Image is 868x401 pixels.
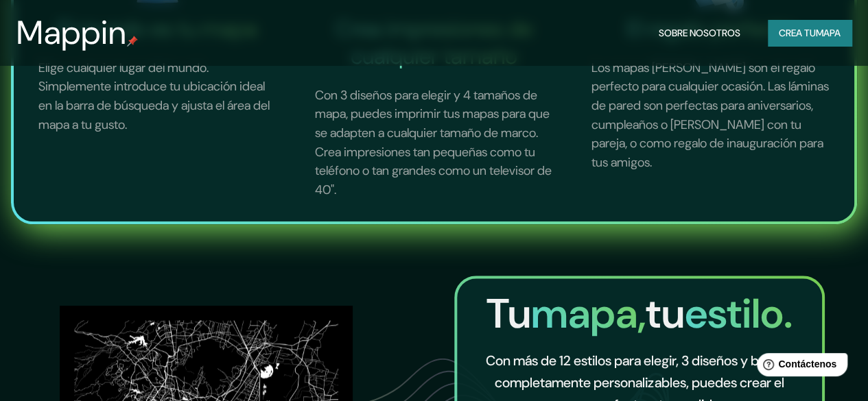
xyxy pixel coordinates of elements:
[531,287,646,341] font: mapa,
[659,27,740,39] font: Sobre nosotros
[653,20,746,46] button: Sobre nosotros
[768,20,852,46] button: Crea tumapa
[646,287,684,341] font: tu
[16,11,127,54] font: Mappin
[816,27,841,39] font: mapa
[127,36,138,47] img: pin de mapeo
[38,60,270,133] font: Elige cualquier lugar del mundo. Simplemente introduce tu ubicación ideal en la barra de búsqueda...
[746,348,853,386] iframe: Lanzador de widgets de ayuda
[779,27,816,39] font: Crea tu
[486,287,531,341] font: Tu
[684,287,792,341] font: estilo.
[315,87,552,198] font: Con 3 diseños para elegir y 4 tamaños de mapa, puedes imprimir tus mapas para que se adapten a cu...
[591,60,829,171] font: Los mapas [PERSON_NAME] son el regalo perfecto para cualquier ocasión. Las láminas de pared son p...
